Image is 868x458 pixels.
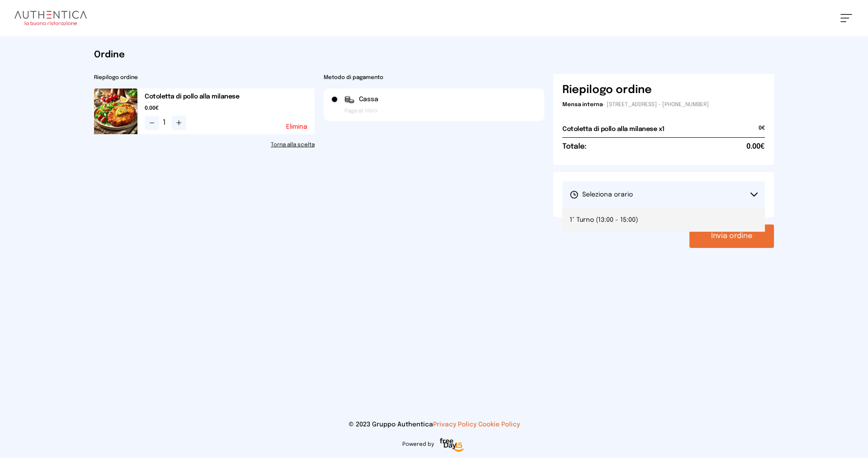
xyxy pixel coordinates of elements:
button: Seleziona orario [562,181,765,208]
button: Invia ordine [689,224,774,248]
span: 1° Turno (13:00 - 15:00) [570,215,638,224]
p: © 2023 Gruppo Authentica [14,420,854,429]
span: Seleziona orario [570,190,633,199]
a: Privacy Policy [433,421,476,428]
a: Cookie Policy [478,421,520,428]
img: logo-freeday.3e08031.png [438,436,466,454]
span: Powered by [402,441,434,448]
